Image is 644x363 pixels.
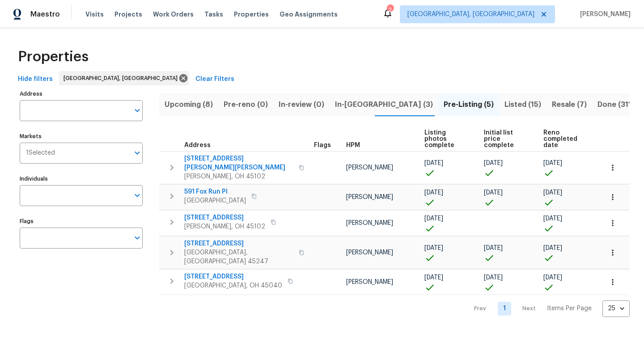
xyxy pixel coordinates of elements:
[346,220,393,226] span: [PERSON_NAME]
[484,274,503,281] span: [DATE]
[346,194,393,200] span: [PERSON_NAME]
[407,10,534,19] span: [GEOGRAPHIC_DATA], [GEOGRAPHIC_DATA]
[484,130,529,148] span: Initial list price complete
[18,52,89,61] span: Properties
[498,302,511,316] a: Goto page 1
[543,190,562,196] span: [DATE]
[314,142,331,148] span: Flags
[346,279,393,285] span: [PERSON_NAME]
[20,176,143,181] label: Individuals
[543,130,588,148] span: Reno completed date
[543,274,562,281] span: [DATE]
[59,71,189,85] div: [GEOGRAPHIC_DATA], [GEOGRAPHIC_DATA]
[18,74,53,85] span: Hide filters
[387,5,393,14] div: 2
[547,304,592,313] p: Items Per Page
[335,98,433,111] span: In-[GEOGRAPHIC_DATA] (3)
[280,10,338,19] span: Geo Assignments
[543,160,562,166] span: [DATE]
[424,160,443,166] span: [DATE]
[484,245,503,251] span: [DATE]
[184,248,293,266] span: [GEOGRAPHIC_DATA], [GEOGRAPHIC_DATA] 45247
[602,297,630,320] div: 25
[346,165,393,171] span: [PERSON_NAME]
[184,213,265,222] span: [STREET_ADDRESS]
[424,130,468,148] span: Listing photos complete
[184,187,246,196] span: 591 Fox Run Pl
[576,10,631,19] span: [PERSON_NAME]
[184,222,265,231] span: [PERSON_NAME], OH 45102
[346,142,360,148] span: HPM
[85,10,104,19] span: Visits
[131,104,144,117] button: Open
[234,10,269,19] span: Properties
[184,281,282,290] span: [GEOGRAPHIC_DATA], OH 45040
[279,98,324,111] span: In-review (0)
[543,215,562,222] span: [DATE]
[424,245,443,251] span: [DATE]
[192,71,238,88] button: Clear Filters
[20,91,143,97] label: Address
[26,149,55,157] span: 1 Selected
[195,74,234,85] span: Clear Filters
[20,219,143,224] label: Flags
[131,147,144,159] button: Open
[64,74,181,83] span: [GEOGRAPHIC_DATA], [GEOGRAPHIC_DATA]
[504,98,541,111] span: Listed (15)
[424,215,443,222] span: [DATE]
[184,172,293,181] span: [PERSON_NAME], OH 45102
[424,274,443,281] span: [DATE]
[543,245,562,251] span: [DATE]
[14,71,56,88] button: Hide filters
[184,272,282,281] span: [STREET_ADDRESS]
[484,190,503,196] span: [DATE]
[30,10,60,19] span: Maestro
[131,232,144,244] button: Open
[346,249,393,256] span: [PERSON_NAME]
[224,98,268,111] span: Pre-reno (0)
[484,160,503,166] span: [DATE]
[114,10,142,19] span: Projects
[165,98,213,111] span: Upcoming (8)
[20,134,143,139] label: Markets
[552,98,587,111] span: Resale (7)
[131,189,144,202] button: Open
[597,98,634,111] span: Done (311)
[184,142,211,148] span: Address
[184,154,293,172] span: [STREET_ADDRESS][PERSON_NAME][PERSON_NAME]
[204,11,223,17] span: Tasks
[153,10,194,19] span: Work Orders
[184,196,246,205] span: [GEOGRAPHIC_DATA]
[466,300,630,317] nav: Pagination Navigation
[184,239,293,248] span: [STREET_ADDRESS]
[424,190,443,196] span: [DATE]
[444,98,494,111] span: Pre-Listing (5)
